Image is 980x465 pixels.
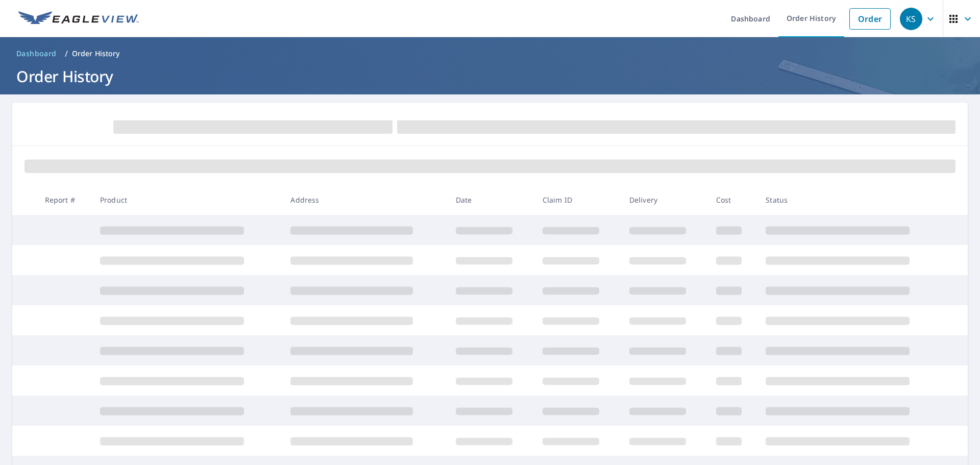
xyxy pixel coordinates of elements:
[65,47,68,60] li: /
[16,48,57,59] span: Dashboard
[282,185,447,215] th: Address
[708,185,758,215] th: Cost
[12,45,61,62] a: Dashboard
[757,185,948,215] th: Status
[37,185,92,215] th: Report #
[12,66,968,87] h1: Order History
[448,185,534,215] th: Date
[534,185,621,215] th: Claim ID
[72,48,120,59] p: Order History
[18,11,139,27] img: EV Logo
[92,185,282,215] th: Product
[621,185,708,215] th: Delivery
[12,45,968,62] nav: breadcrumb
[900,8,922,30] div: KS
[849,8,891,30] a: Order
